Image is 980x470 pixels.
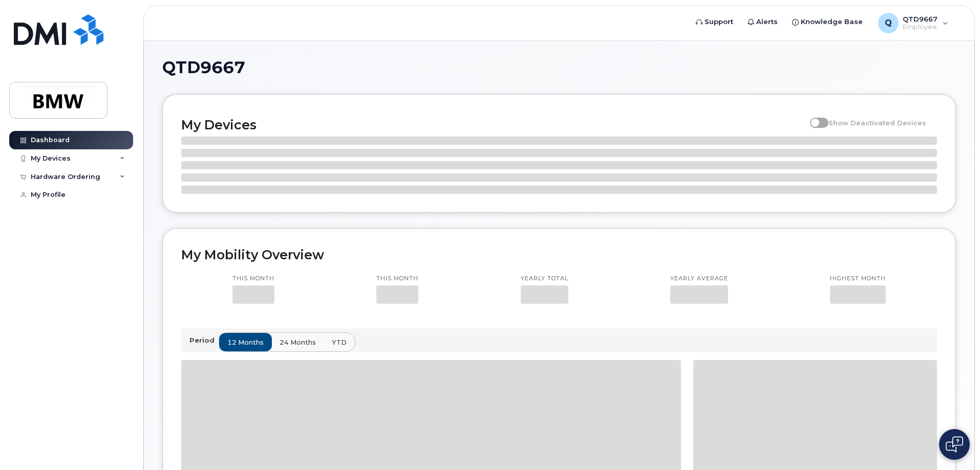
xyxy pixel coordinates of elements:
[189,335,219,345] p: Period
[828,119,926,127] span: Show Deactivated Devices
[232,275,274,283] p: This month
[162,60,245,75] span: QTD9667
[946,436,963,453] img: Open chat
[332,338,347,347] span: YTD
[521,275,568,283] p: Yearly total
[670,275,728,283] p: Yearly average
[181,117,805,132] h2: My Devices
[181,247,937,262] h2: My Mobility Overview
[830,275,886,283] p: Highest month
[810,113,818,121] input: Show Deactivated Devices
[376,275,418,283] p: This month
[280,338,316,347] span: 24 months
